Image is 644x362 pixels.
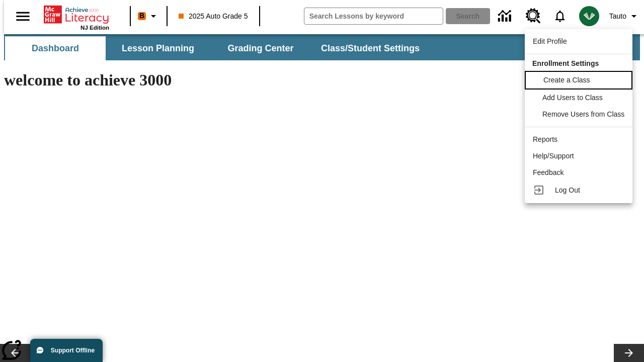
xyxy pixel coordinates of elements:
span: Add Users to Class [542,94,603,102]
span: Reports [533,135,557,143]
span: Log Out [555,186,580,194]
span: Edit Profile [533,37,567,45]
span: Create a Class [543,76,590,84]
span: Remove Users from Class [542,110,624,118]
span: Feedback [533,168,563,176]
span: Help/Support [533,152,574,160]
span: Enrollment Settings [532,59,599,67]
